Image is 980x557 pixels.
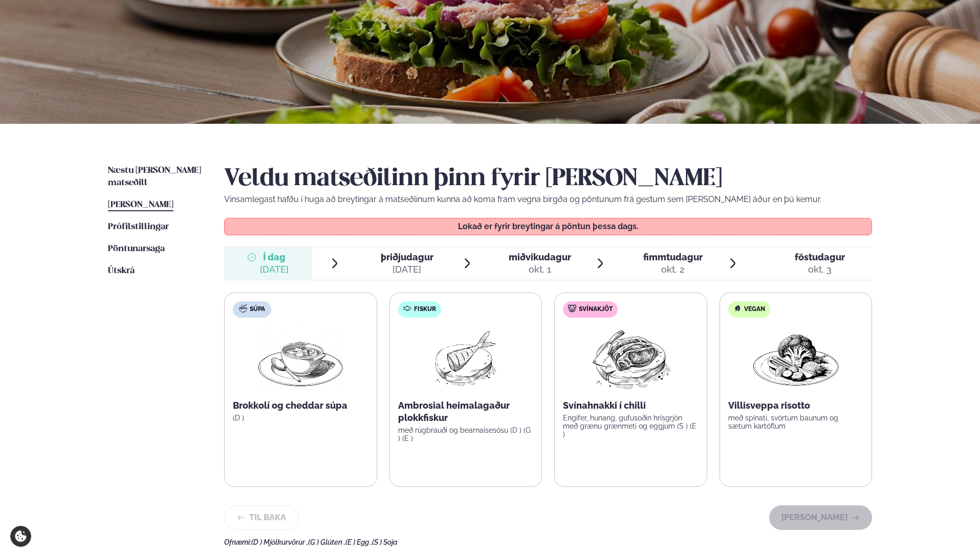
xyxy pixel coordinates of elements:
p: Villisveppa risotto [728,399,864,412]
span: Næstu [PERSON_NAME] matseðill [108,166,201,187]
span: (D ) Mjólkurvörur , [251,538,308,546]
div: okt. 1 [509,263,571,276]
p: Vinsamlegast hafðu í huga að breytingar á matseðlinum kunna að koma fram vegna birgða og pöntunum... [224,193,872,206]
p: Engifer, hunang, gufusoðin hrísgrjón með grænu grænmeti og eggjum (S ) (E ) [563,414,699,438]
span: fimmtudagur [643,252,703,262]
span: Svínakjöt [579,305,613,314]
button: [PERSON_NAME] [769,505,872,530]
img: fish.png [433,326,498,391]
img: Pork-Meat.png [585,326,676,391]
a: Prófílstillingar [108,221,169,233]
a: Útskrá [108,265,135,277]
span: föstudagur [795,252,845,262]
span: Súpa [250,305,265,314]
a: Cookie settings [10,526,31,547]
div: okt. 3 [795,263,845,276]
p: Lokað er fyrir breytingar á pöntun þessa dags. [235,222,862,231]
span: Prófílstillingar [108,222,169,231]
p: Brokkolí og cheddar súpa [233,399,368,412]
span: [PERSON_NAME] [108,200,173,209]
div: [DATE] [381,263,433,276]
span: Útskrá [108,266,135,275]
img: soup.svg [239,304,247,313]
h2: Veldu matseðilinn þinn fyrir [PERSON_NAME] [224,165,872,193]
p: Svínahnakki í chilli [563,399,699,412]
img: fish.svg [403,304,411,313]
span: (S ) Soja [372,538,398,546]
span: miðvikudagur [509,252,571,262]
span: Í dag [260,251,289,263]
a: [PERSON_NAME] [108,199,173,211]
button: Til baka [224,505,299,530]
div: [DATE] [260,263,289,276]
p: með spínati, svörtum baunum og sætum kartöflum [728,414,864,430]
span: (E ) Egg , [345,538,372,546]
a: Næstu [PERSON_NAME] matseðill [108,165,204,189]
img: pork.svg [568,304,576,313]
img: Soup.png [255,326,345,391]
span: Fiskur [414,305,436,314]
span: Vegan [744,305,765,314]
span: (G ) Glúten , [308,538,345,546]
span: Pöntunarsaga [108,244,165,253]
p: Ambrosial heimalagaður plokkfiskur [398,399,534,424]
span: þriðjudagur [381,252,433,262]
p: (D ) [233,414,368,422]
img: Vegan.svg [733,304,742,313]
a: Pöntunarsaga [108,243,165,255]
p: með rúgbrauði og bearnaisesósu (D ) (G ) (E ) [398,426,534,442]
div: Ofnæmi: [224,538,872,546]
div: okt. 2 [643,263,703,276]
img: Vegan.png [751,326,841,391]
